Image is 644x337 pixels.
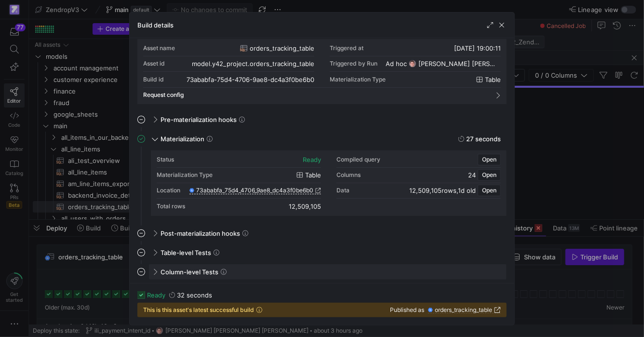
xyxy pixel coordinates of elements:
mat-expansion-panel-header: Pre-materialization hooks [137,112,507,127]
div: Compiled query [336,156,380,163]
div: Total rows [157,203,185,210]
div: Asset name [143,45,175,52]
span: Open [482,172,496,178]
span: [DATE] 19:00:11 [454,44,501,52]
y42-duration: 32 seconds [177,291,212,299]
div: Location [157,187,180,194]
a: 73ababfa_75d4_4706_9ae8_dc4a3f0be6b0 [189,187,321,194]
h3: Build details [137,21,174,29]
span: Materialization [161,135,204,143]
div: Materialization Type [157,172,213,178]
div: 12,509,105 [289,202,321,210]
button: Ad hochttps://storage.googleapis.com/y42-prod-data-exchange/images/G2kHvxVlt02YItTmblwfhPy4mK5SfU... [383,58,501,69]
div: model.y42_project.orders_tracking_table [192,60,314,67]
mat-panel-title: Request config [143,92,489,98]
span: orders_tracking_table [250,44,314,52]
div: Triggered by Run [330,60,377,67]
mat-expansion-panel-header: Post-materialization hooks [137,226,507,241]
span: table [485,76,501,83]
button: Open [478,169,501,181]
img: https://storage.googleapis.com/y42-prod-data-exchange/images/G2kHvxVlt02YItTmblwfhPy4mK5SfUxFU6Tr... [409,60,416,67]
div: Asset id [143,60,165,67]
mat-expansion-panel-header: Request config [143,88,501,102]
span: Column-level Tests [161,268,218,276]
span: Published as [390,307,424,313]
div: Materialization27 seconds [137,150,507,226]
span: 24 [468,171,476,179]
span: Pre-materialization hooks [161,116,237,123]
div: Status [157,156,174,163]
span: orders_tracking_table [435,307,492,313]
span: 1d old [458,187,476,194]
span: Table-level Tests [161,249,211,256]
div: Triggered at [330,45,363,52]
button: Open [478,154,501,165]
span: Open [482,156,496,163]
a: orders_tracking_table [428,307,501,313]
div: Data [336,187,349,194]
div: Build id [143,76,164,83]
span: 12,509,105 rows [409,187,456,194]
div: , [409,187,476,194]
mat-expansion-panel-header: Table-level Tests [137,245,507,260]
span: This is this asset's latest successful build [143,307,254,313]
span: table [305,171,321,179]
div: ready [303,156,321,163]
y42-duration: 27 seconds [466,135,501,143]
div: 73ababfa-75d4-4706-9ae8-dc4a3f0be6b0 [187,76,314,83]
span: Open [482,187,496,194]
span: Materialization Type [330,76,386,83]
span: ready [147,291,165,299]
span: [PERSON_NAME] [PERSON_NAME] [PERSON_NAME] [418,60,498,67]
mat-expansion-panel-header: Materialization27 seconds [137,131,507,147]
span: Ad hoc [386,60,407,67]
mat-expansion-panel-header: Column-level Tests [137,264,507,280]
div: Columns [336,172,361,178]
span: 73ababfa_75d4_4706_9ae8_dc4a3f0be6b0 [196,187,313,194]
span: Post-materialization hooks [161,229,240,237]
button: Open [478,185,501,196]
